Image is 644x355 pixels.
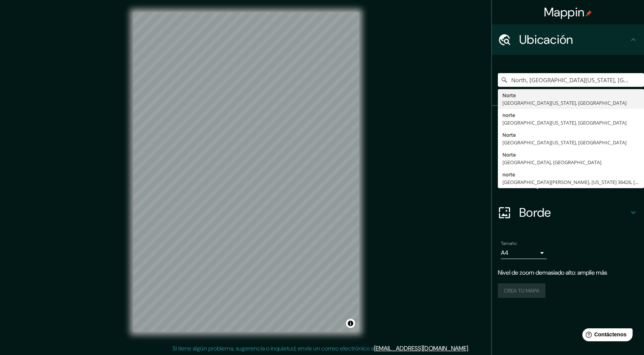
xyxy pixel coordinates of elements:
[346,319,355,328] button: Activar o desactivar atribución
[492,136,644,167] div: Estilo
[502,139,626,146] font: [GEOGRAPHIC_DATA][US_STATE], [GEOGRAPHIC_DATA]
[502,119,626,126] font: [GEOGRAPHIC_DATA][US_STATE], [GEOGRAPHIC_DATA]
[502,131,516,138] font: Norte
[502,92,516,99] font: Norte
[502,171,515,178] font: norte
[492,106,644,136] div: Patas
[492,197,644,228] div: Borde
[502,112,515,118] font: norte
[498,73,644,87] input: Elige tu ciudad o zona
[519,32,573,48] font: Ubicación
[544,4,585,20] font: Mappin
[586,10,592,16] img: pin-icon.png
[470,344,472,352] font: .
[501,240,516,246] font: Tamaño
[172,344,374,352] font: Si tiene algún problema, sugerencia o inquietud, envíe un correo electrónico a
[576,325,636,347] iframe: Lanzador de widgets de ayuda
[501,247,547,259] div: A4
[502,99,626,106] font: [GEOGRAPHIC_DATA][US_STATE], [GEOGRAPHIC_DATA]
[502,159,601,166] font: [GEOGRAPHIC_DATA], [GEOGRAPHIC_DATA]
[502,151,516,158] font: Norte
[498,269,607,277] font: Nivel de zoom demasiado alto: amplíe más
[133,12,359,332] canvas: Mapa
[469,344,470,352] font: .
[492,167,644,197] div: Disposición
[492,24,644,55] div: Ubicación
[519,205,551,221] font: Borde
[468,344,469,352] font: .
[501,249,509,257] font: A4
[374,344,468,352] a: [EMAIL_ADDRESS][DOMAIN_NAME]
